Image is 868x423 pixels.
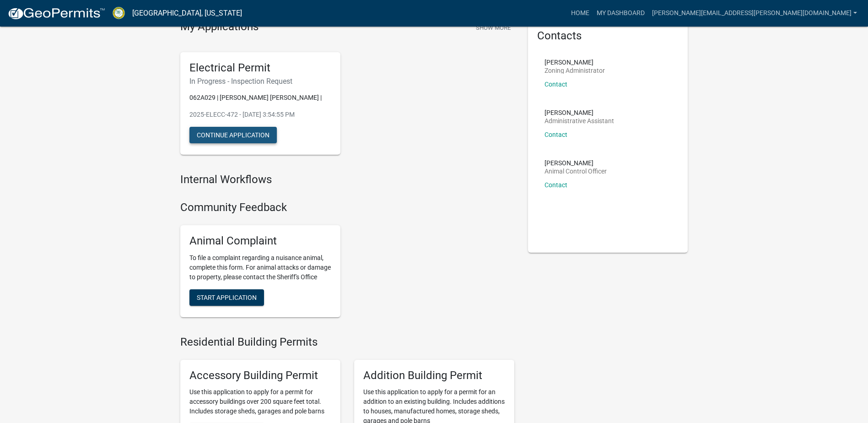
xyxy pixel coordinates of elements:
[537,29,679,43] h5: Contacts
[189,61,331,75] h5: Electrical Permit
[180,336,514,349] h4: Residential Building Permits
[189,289,264,306] button: Start Application
[189,387,331,416] p: Use this application to apply for a permit for accessory buildings over 200 square feet total. In...
[180,20,259,34] h4: My Applications
[545,160,607,166] p: [PERSON_NAME]
[180,173,514,186] h4: Internal Workflows
[545,81,567,88] a: Contact
[189,369,331,382] h5: Accessory Building Permit
[189,253,331,282] p: To file a complaint regarding a nuisance animal, complete this form. For animal attacks or damage...
[472,20,514,35] button: Show More
[189,77,331,86] h6: In Progress - Inspection Request
[593,5,648,22] a: My Dashboard
[132,5,242,21] a: [GEOGRAPHIC_DATA], [US_STATE]
[189,127,277,143] button: Continue Application
[545,168,607,174] p: Animal Control Officer
[189,93,331,103] p: 062A029 | [PERSON_NAME] [PERSON_NAME] |
[567,5,593,22] a: Home
[545,181,567,189] a: Contact
[545,59,605,65] p: [PERSON_NAME]
[113,7,125,19] img: Crawford County, Georgia
[545,67,605,74] p: Zoning Administrator
[189,234,331,248] h5: Animal Complaint
[545,109,614,116] p: [PERSON_NAME]
[189,110,331,119] p: 2025-ELECC-472 - [DATE] 3:54:55 PM
[180,201,514,214] h4: Community Feedback
[363,369,505,382] h5: Addition Building Permit
[648,5,861,22] a: [PERSON_NAME][EMAIL_ADDRESS][PERSON_NAME][DOMAIN_NAME]
[545,131,567,138] a: Contact
[197,293,257,301] span: Start Application
[545,118,614,124] p: Administrative Assistant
